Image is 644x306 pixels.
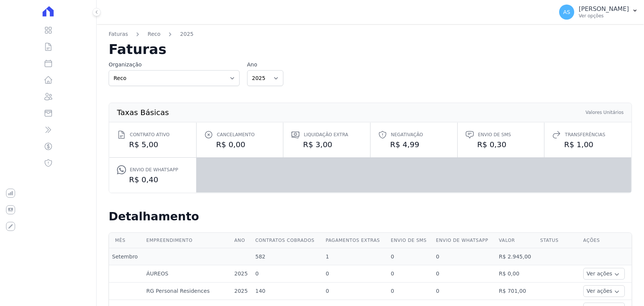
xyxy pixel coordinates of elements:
[252,248,323,265] td: 582
[388,265,433,283] td: 0
[433,283,496,300] td: 0
[433,233,496,248] th: Envio de Whatsapp
[391,131,423,138] span: Negativação
[496,265,537,283] td: R$ 0,00
[109,210,632,223] h2: Detalhamento
[323,283,388,300] td: 0
[117,109,169,116] th: Taxas Básicas
[291,139,363,150] dd: R$ 3,00
[478,131,511,138] span: Envio de SMS
[537,233,580,248] th: Status
[143,283,231,300] td: RG Personal Residences
[496,248,537,265] td: R$ 2.945,00
[109,61,240,69] label: Organização
[130,166,178,174] span: Envio de Whatsapp
[323,233,388,248] th: Pagamentos extras
[323,265,388,283] td: 0
[109,30,632,43] nav: Breadcrumb
[433,248,496,265] td: 0
[388,248,433,265] td: 0
[117,139,189,150] dd: R$ 5,00
[323,248,388,265] td: 1
[148,30,160,38] a: Reco
[583,268,625,280] button: Ver ações
[231,265,252,283] td: 2025
[378,139,450,150] dd: R$ 4,99
[583,285,625,297] button: Ver ações
[117,174,189,185] dd: R$ 0,40
[130,131,169,138] span: Contrato ativo
[143,265,231,283] td: ÁUREOS
[496,233,537,248] th: Valor
[252,265,323,283] td: 0
[143,233,231,248] th: Empreendimento
[433,265,496,283] td: 0
[388,283,433,300] td: 0
[580,233,632,248] th: Ações
[109,30,128,38] a: Faturas
[252,283,323,300] td: 140
[388,233,433,248] th: Envio de SMS
[304,131,348,138] span: Liquidação extra
[252,233,323,248] th: Contratos cobrados
[553,2,644,23] button: AS [PERSON_NAME] Ver opções
[231,233,252,248] th: Ano
[109,248,143,265] td: Setembro
[552,139,624,150] dd: R$ 1,00
[579,13,629,19] p: Ver opções
[231,283,252,300] td: 2025
[563,9,570,15] span: AS
[247,61,283,69] label: Ano
[109,233,143,248] th: Mês
[465,139,537,150] dd: R$ 0,30
[565,131,605,138] span: Transferências
[585,109,624,116] th: Valores Unitários
[109,43,632,56] h2: Faturas
[496,283,537,300] td: R$ 701,00
[180,30,194,38] a: 2025
[204,139,276,150] dd: R$ 0,00
[217,131,255,138] span: Cancelamento
[579,5,629,13] p: [PERSON_NAME]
